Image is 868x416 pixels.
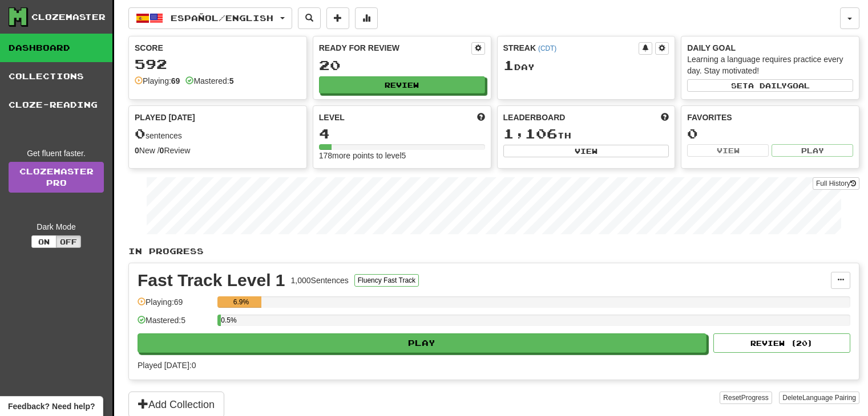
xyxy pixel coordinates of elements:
span: Played [DATE]: 0 [138,361,196,370]
span: 1 [503,57,514,73]
button: View [687,144,769,157]
a: ClozemasterPro [9,162,104,193]
button: Off [56,235,81,248]
div: Dark Mode [9,221,104,233]
div: 4 [319,127,485,141]
div: Daily Goal [687,42,853,54]
strong: 5 [229,76,234,85]
span: a daily [748,81,787,89]
div: sentences [135,127,301,141]
span: Progress [741,394,769,402]
div: Score [135,42,301,54]
div: Learning a language requires practice every day. Stay motivated! [687,54,853,76]
span: 1,106 [503,125,558,141]
div: 0 [687,127,853,141]
div: Ready for Review [319,42,471,54]
div: Get fluent faster. [9,148,104,159]
button: Play [138,333,706,353]
div: 592 [135,57,301,71]
span: Español / English [171,13,273,23]
a: (CDT) [538,44,556,52]
button: Full History [813,177,859,190]
div: Streak [503,42,639,54]
div: New / Review [135,145,301,156]
div: Favorites [687,112,853,123]
span: Leaderboard [503,112,566,123]
button: Review [319,76,485,93]
div: Playing: [135,75,180,87]
button: Search sentences [298,7,321,29]
div: th [503,127,669,141]
span: Open feedback widget [8,401,95,412]
button: Español/English [128,7,292,29]
div: 1,000 Sentences [291,275,349,286]
button: ResetProgress [720,391,772,404]
div: Day [503,58,669,73]
div: Clozemaster [31,11,106,23]
div: Mastered: [185,75,233,87]
span: 0 [135,125,146,141]
p: In Progress [128,246,859,257]
button: Seta dailygoal [687,79,853,92]
strong: 69 [171,76,180,85]
span: Level [319,112,345,123]
button: Add sentence to collection [326,7,349,29]
button: More stats [355,7,378,29]
button: DeleteLanguage Pairing [779,391,859,404]
div: Playing: 69 [138,296,212,315]
strong: 0 [160,146,164,155]
button: Review (20) [713,333,850,353]
div: Mastered: 5 [138,315,212,333]
button: Play [772,144,853,157]
span: Played [DATE] [135,112,195,123]
div: Fast Track Level 1 [138,272,285,289]
button: On [31,235,56,248]
div: 20 [319,58,485,72]
button: Fluency Fast Track [354,274,419,287]
div: 178 more points to level 5 [319,150,485,161]
span: This week in points, UTC [661,112,669,123]
span: Language Pairing [802,394,856,402]
button: View [503,145,669,157]
strong: 0 [135,146,139,155]
span: Score more points to level up [477,112,485,123]
div: 6.9% [221,296,261,308]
